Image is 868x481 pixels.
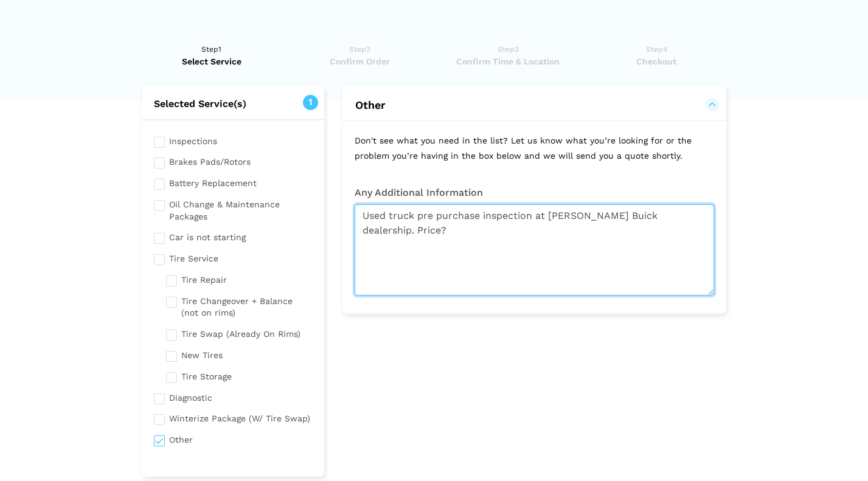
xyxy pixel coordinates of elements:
[355,187,714,198] h3: Any Additional Information
[586,55,727,67] span: Checkout
[290,43,430,67] a: Step2
[438,55,578,67] span: Confirm Time & Location
[303,95,318,110] span: 1
[142,98,325,110] h2: Selected Service(s)
[290,55,430,67] span: Confirm Order
[355,98,714,112] button: Other
[438,43,578,67] a: Step3
[142,55,282,67] span: Select Service
[342,121,726,175] p: Don't see what you need in the list? Let us know what you’re looking for or the problem you’re ha...
[586,43,727,67] a: Step4
[142,43,282,67] a: Step1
